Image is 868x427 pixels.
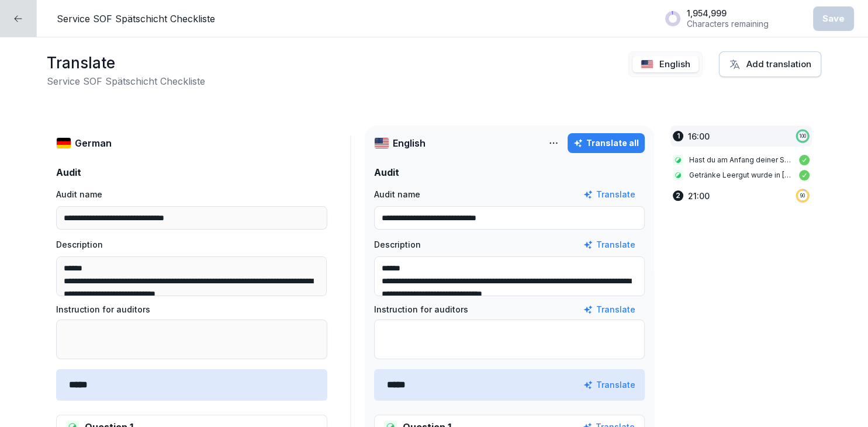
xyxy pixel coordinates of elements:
[583,303,635,316] button: Translate
[689,170,793,180] p: Getränke Leergut wurde in [GEOGRAPHIC_DATA] gebracht?
[374,137,389,149] img: us.svg
[573,137,639,150] div: Translate all
[56,137,71,149] img: de.svg
[800,192,805,199] p: 90
[75,136,112,150] p: German
[688,190,710,202] p: 21:00
[689,155,793,165] p: Hast du am Anfang deiner Schicht Toiletten kontrolliert?
[374,188,420,201] p: Audit name
[374,303,468,316] p: Instruction for auditors
[374,165,645,179] p: Audit
[56,303,150,316] p: Instruction for auditors
[56,188,102,201] p: Audit name
[583,379,635,391] button: Translate
[583,188,635,201] button: Translate
[673,131,683,141] div: 1
[688,130,710,143] p: 16:00
[374,238,421,251] p: Description
[799,133,806,140] p: 100
[687,19,769,29] p: Characters remaining
[47,51,205,74] h1: Translate
[568,133,645,153] button: Translate all
[583,238,635,251] button: Translate
[641,60,653,69] img: us.svg
[47,74,205,88] h2: Service SOF Spätschicht Checkliste
[822,12,845,25] div: Save
[393,136,426,150] p: English
[673,190,683,201] div: 2
[687,8,769,19] p: 1,954,999
[56,238,103,251] p: Description
[659,58,690,71] p: English
[813,6,854,31] button: Save
[659,4,803,33] button: 1,954,999Characters remaining
[719,51,821,77] button: Add translation
[729,58,811,71] div: Add translation
[57,12,215,26] p: Service SOF Spätschicht Checkliste
[56,165,327,179] p: Audit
